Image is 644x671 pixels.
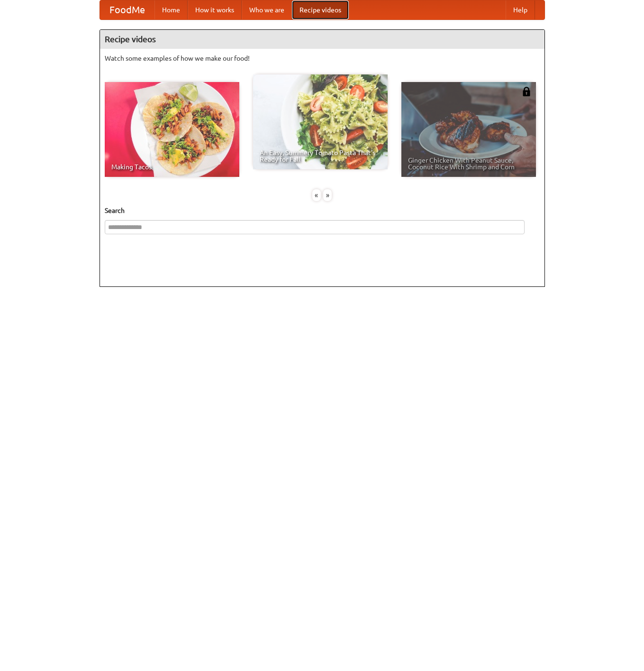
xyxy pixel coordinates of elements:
a: Help [506,0,535,19]
span: An Easy, Summery Tomato Pasta That's Ready for Fall [260,149,381,163]
a: Home [154,0,188,19]
a: Who we are [242,0,292,19]
div: « [312,189,321,201]
a: An Easy, Summery Tomato Pasta That's Ready for Fall [253,74,388,169]
div: » [323,189,332,201]
a: Making Tacos [105,82,239,177]
h4: Recipe videos [100,30,544,49]
a: How it works [188,0,242,19]
a: FoodMe [100,0,154,19]
span: Making Tacos [111,164,233,170]
img: 483408.png [522,87,531,96]
h5: Search [105,206,540,215]
p: Watch some examples of how we make our food! [105,54,540,63]
a: Recipe videos [292,0,349,19]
